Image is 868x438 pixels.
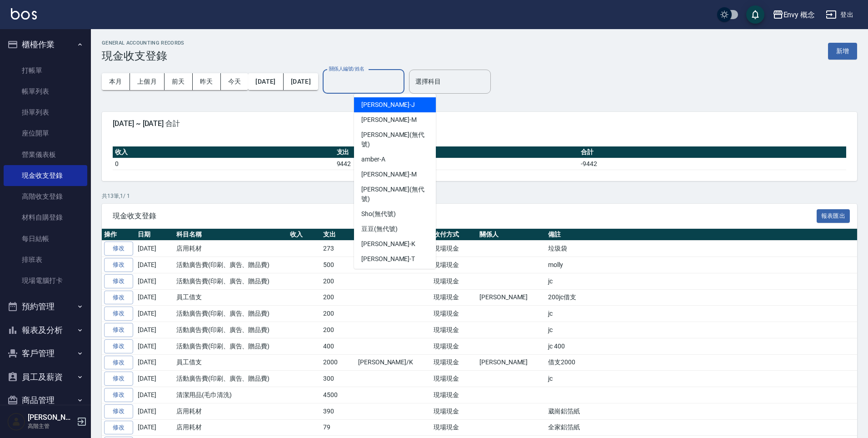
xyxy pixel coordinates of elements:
td: [DATE] [135,387,174,403]
td: 現場現金 [431,322,477,338]
a: 修改 [104,291,133,305]
button: 昨天 [193,73,221,90]
td: 390 [321,403,356,419]
td: [PERSON_NAME] [477,354,546,371]
button: 商品管理 [4,388,87,412]
td: [DATE] [135,273,174,289]
td: 清潔用品(毛巾清洗) [174,387,288,403]
img: Logo [11,8,37,20]
td: molly [546,257,857,273]
td: 現場現金 [431,403,477,419]
a: 現場電腦打卡 [4,270,87,291]
button: 客戶管理 [4,342,87,365]
td: [PERSON_NAME]/K [356,354,431,371]
img: Person [7,413,25,431]
td: 活動廣告費(印刷、廣告、贈品費) [174,322,288,338]
h5: [PERSON_NAME] [28,413,74,422]
button: 登出 [822,6,857,23]
button: 今天 [221,73,249,90]
h2: GENERAL ACCOUNTING RECORDS [102,40,185,46]
th: 科目名稱 [174,229,288,241]
td: 員工借支 [174,354,288,371]
a: 修改 [104,421,133,435]
a: 高階收支登錄 [4,186,87,207]
td: [DATE] [135,338,174,354]
th: 合計 [579,146,846,158]
a: 座位開單 [4,123,87,144]
span: [PERSON_NAME] -M [361,115,417,125]
td: 200 [321,289,356,306]
a: 打帳單 [4,60,87,81]
td: 員工借支 [174,289,288,306]
th: 支出 [334,146,579,158]
td: [DATE] [135,354,174,371]
div: Envy 概念 [783,9,815,20]
td: 現場現金 [431,306,477,322]
p: 高階主管 [28,422,74,430]
td: [DATE] [135,289,174,306]
a: 修改 [104,404,133,418]
td: 活動廣告費(印刷、廣告、贈品費) [174,306,288,322]
button: 前天 [165,73,193,90]
td: 500 [321,257,356,273]
span: [PERSON_NAME] -M [361,170,417,179]
td: [DATE] [135,419,174,436]
td: 200 [321,322,356,338]
td: 現場現金 [431,273,477,289]
a: 修改 [104,323,133,337]
a: 報表匯出 [817,211,850,220]
button: 報表及分析 [4,318,87,342]
span: [PERSON_NAME] -T [361,254,415,264]
td: 4500 [321,387,356,403]
a: 現金收支登錄 [4,165,87,186]
td: 2000 [321,354,356,371]
th: 收入 [288,229,321,241]
td: 店用耗材 [174,241,288,257]
th: 收入 [113,146,334,158]
td: [DATE] [135,403,174,419]
button: 櫃檯作業 [4,33,87,56]
span: [PERSON_NAME] -K [361,239,415,249]
a: 掛單列表 [4,102,87,123]
td: [DATE] [135,306,174,322]
a: 材料自購登錄 [4,207,87,228]
a: 修改 [104,307,133,321]
span: amber -A [361,155,385,164]
label: 關係人編號/姓名 [329,65,364,72]
td: 200jc借支 [546,289,857,306]
td: 300 [321,371,356,387]
a: 修改 [104,372,133,386]
h3: 現金收支登錄 [102,50,185,62]
td: 現場現金 [431,289,477,306]
td: 現場現金 [431,354,477,371]
td: 9442 [334,158,579,170]
a: 修改 [104,258,133,272]
button: 本月 [102,73,130,90]
button: 報表匯出 [817,209,850,223]
button: save [746,5,764,24]
a: 修改 [104,274,133,288]
td: jc [546,273,857,289]
td: 店用耗材 [174,419,288,436]
td: 活動廣告費(印刷、廣告、贈品費) [174,257,288,273]
a: 修改 [104,388,133,402]
th: 備註 [546,229,857,241]
th: 關係人 [477,229,546,241]
button: [DATE] [284,73,318,90]
a: 修改 [104,339,133,353]
td: 79 [321,419,356,436]
td: 垃圾袋 [546,241,857,257]
a: 新增 [828,46,857,55]
button: 新增 [828,43,857,60]
p: 共 13 筆, 1 / 1 [102,192,857,200]
td: [DATE] [135,371,174,387]
button: Envy 概念 [769,5,819,24]
span: Sho (無代號) [361,209,396,219]
a: 修改 [104,356,133,370]
td: [DATE] [135,257,174,273]
button: 員工及薪資 [4,365,87,389]
td: 借支2000 [546,354,857,371]
td: jc [546,306,857,322]
td: 全家鋁箔紙 [546,419,857,436]
td: jc [546,371,857,387]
